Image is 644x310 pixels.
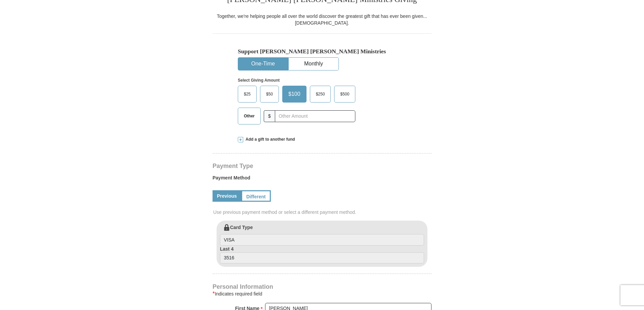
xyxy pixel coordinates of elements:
input: Other Amount [275,110,355,122]
span: $25 [240,89,254,99]
strong: Select Giving Amount [238,78,280,83]
span: $250 [313,89,328,99]
span: Use previous payment method or select a different payment method. [213,209,432,216]
a: Previous [213,190,241,202]
h5: Support [PERSON_NAME] [PERSON_NAME] Ministries [238,48,406,55]
label: Card Type [220,224,424,246]
div: Indicates required field [213,290,431,298]
button: One-Time [238,58,288,70]
div: Together, we're helping people all over the world discover the greatest gift that has ever been g... [213,13,431,26]
span: $50 [263,89,276,99]
span: $100 [285,89,304,99]
a: Different [241,190,271,202]
input: Card Type [220,234,424,246]
span: Other [240,111,258,121]
h4: Personal Information [213,284,431,289]
span: $ [264,110,275,122]
label: Payment Method [213,174,431,185]
span: Add a gift to another fund [243,137,295,142]
h4: Payment Type [213,163,431,169]
span: $500 [337,89,353,99]
input: Last 4 [220,252,424,264]
button: Monthly [289,58,339,70]
label: Last 4 [220,246,424,264]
